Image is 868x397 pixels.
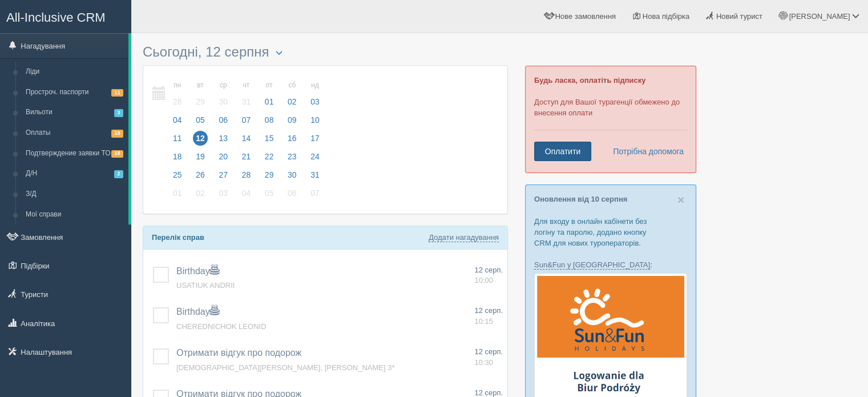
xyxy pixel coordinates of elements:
span: 03 [308,94,322,109]
a: 05 [259,187,280,205]
a: нд 03 [304,74,323,114]
span: 08 [262,113,277,127]
span: 31 [308,167,322,182]
span: 02 [285,94,300,109]
a: 03 [212,187,234,205]
a: 24 [304,150,323,169]
a: З/Д [21,184,128,204]
a: вт 29 [189,74,211,114]
span: 05 [193,113,208,127]
a: Отримати відгук про подорож [176,348,301,358]
a: 19 [189,150,211,169]
a: Оплаты18 [21,123,128,143]
small: сб [285,81,300,90]
a: пн 28 [167,74,188,114]
a: чт 31 [236,74,257,114]
a: 08 [259,114,280,132]
span: 3 [114,109,123,117]
button: Close [677,194,684,206]
span: 06 [285,186,300,200]
a: CHEREDNICHOK LEONID [176,322,266,331]
a: 11 [167,132,188,150]
a: пт 01 [259,74,280,114]
span: 04 [239,186,254,200]
a: Ліди [21,62,128,82]
span: 30 [285,167,300,182]
a: Оновлення від 10 серпня [534,195,627,203]
small: ср [216,81,231,90]
a: Оплатити [534,142,591,161]
span: 14 [239,131,254,146]
span: 16 [285,131,300,146]
a: 16 [281,132,303,150]
a: 25 [167,169,188,187]
span: 11 [170,131,185,146]
span: 27 [216,167,231,182]
span: [PERSON_NAME] [789,12,850,21]
a: 20 [212,150,234,169]
a: 27 [212,169,234,187]
a: 01 [167,187,188,205]
span: 03 [216,186,231,200]
a: 15 [259,132,280,150]
span: 09 [285,113,300,127]
span: 24 [308,149,322,164]
span: 29 [262,167,277,182]
span: All-Inclusive CRM [6,10,106,25]
a: 05 [189,114,211,132]
small: пн [170,81,185,90]
span: 12 [193,131,208,146]
span: 04 [170,113,185,127]
a: Birthday [176,266,219,276]
span: 31 [239,94,254,109]
a: [DEMOGRAPHIC_DATA][PERSON_NAME], [PERSON_NAME] 3* [176,363,394,372]
a: 06 [281,187,303,205]
span: 12 серп. [474,388,503,397]
a: Простроч. паспорти11 [21,82,128,103]
span: 12 серп. [474,266,503,274]
span: 19 [193,149,208,164]
span: 01 [262,94,277,109]
a: 12 серп. 10:15 [474,306,503,327]
span: 21 [239,149,254,164]
span: 13 [216,131,231,146]
span: 30 [216,94,231,109]
span: × [677,193,684,206]
b: Перелік справ [152,233,204,242]
a: 30 [281,169,303,187]
small: чт [239,81,254,90]
span: 07 [239,113,254,127]
span: 29 [193,94,208,109]
a: 14 [236,132,257,150]
span: 2 [114,170,123,178]
span: 18 [170,149,185,164]
a: Д/Н2 [21,163,128,184]
a: Sun&Fun у [GEOGRAPHIC_DATA] [534,260,650,270]
a: 12 серп. 10:30 [474,347,503,368]
span: 05 [262,186,277,200]
span: 28 [239,167,254,182]
a: 07 [304,187,323,205]
a: ср 30 [212,74,234,114]
a: 07 [236,114,257,132]
span: 10:30 [474,358,493,367]
span: 12 серп. [474,306,503,315]
span: 22 [262,149,277,164]
span: 18 [111,150,123,158]
small: пт [262,81,277,90]
span: 17 [308,131,322,146]
span: 10:15 [474,317,493,326]
a: 02 [189,187,211,205]
span: 18 [111,130,123,137]
span: 28 [170,94,185,109]
span: 11 [111,89,123,97]
span: 23 [285,149,300,164]
a: 09 [281,114,303,132]
span: 15 [262,131,277,146]
span: 26 [193,167,208,182]
span: Нова підбірка [643,12,690,21]
b: Будь ласка, оплатіть підписку [534,76,645,85]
